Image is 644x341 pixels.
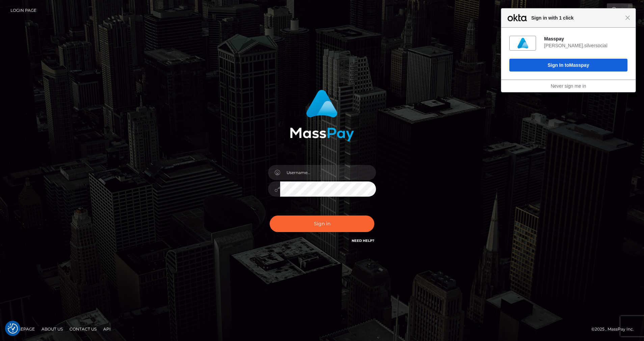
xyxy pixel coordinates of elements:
span: Close [625,15,630,20]
div: [PERSON_NAME].silversocial [544,42,627,49]
div: © 2025 , MassPay Inc. [591,325,639,333]
span: Sign in with 1 click [528,14,625,22]
button: Consent Preferences [8,323,18,334]
img: fs0e4w0tqgG3dnpV8417 [517,38,528,49]
a: Contact Us [67,324,99,334]
div: Masspay [544,36,627,42]
button: Sign in [270,216,374,232]
a: Login [607,3,633,18]
a: API [101,324,113,334]
span: Masspay [569,62,589,68]
a: Homepage [7,324,37,334]
img: MassPay Login [290,90,354,141]
input: Username... [280,165,376,180]
a: Need Help? [352,238,374,243]
button: Sign In toMasspay [509,59,627,72]
img: Revisit consent button [8,323,18,334]
a: Never sign me in [551,83,586,89]
a: About Us [39,324,65,334]
a: Login Page [10,3,36,18]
